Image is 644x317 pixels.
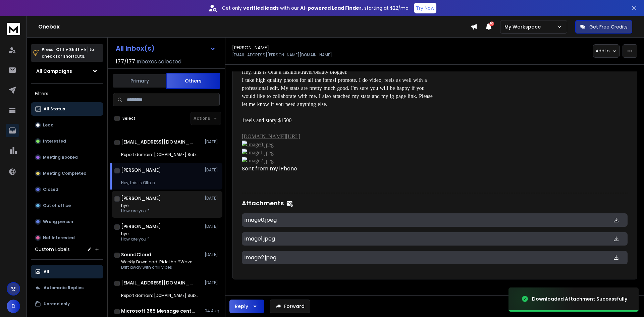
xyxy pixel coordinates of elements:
[489,21,494,26] span: 50
[229,300,264,313] button: Reply
[31,151,103,164] button: Meeting Booked
[205,224,220,229] p: [DATE]
[38,23,471,31] h1: Onebox
[245,254,395,262] p: image2.jpeg
[242,199,284,208] h1: Attachments
[43,139,66,144] p: Interested
[31,231,103,245] button: Not Interested
[242,134,438,165] a: [DOMAIN_NAME][URL]
[137,58,181,66] h3: Inboxes selected
[121,167,161,173] h1: [PERSON_NAME]
[31,135,103,148] button: Interested
[245,216,395,224] p: image0.jpeg
[43,122,54,128] p: Lead
[121,195,161,202] h1: [PERSON_NAME]
[31,118,103,132] button: Lead
[116,45,155,52] h1: All Inbox(s)
[205,280,220,285] p: [DATE]
[121,223,161,230] h1: [PERSON_NAME]
[121,208,150,214] p: How are you ?
[242,68,443,186] div: Sent from my iPhone
[121,251,151,258] h1: SoundCloud
[532,296,627,302] div: Downloaded Attachment Successfully
[235,303,248,310] div: Reply
[44,301,70,307] p: Unread only
[121,308,195,314] h1: Microsoft 365 Message center
[43,171,87,176] p: Meeting Completed
[35,246,70,253] h3: Custom Labels
[55,46,88,53] span: Ctrl + Shift + k
[42,46,94,60] p: Press to check for shortcuts.
[589,23,628,30] p: Get Free Credits
[121,180,155,186] p: Hey, this is Olta a
[300,5,363,11] strong: AI-powered Lead Finder,
[43,155,78,160] p: Meeting Booked
[596,48,609,54] p: Add to
[242,141,438,149] img: null
[31,183,103,196] button: Closed
[242,149,438,157] img: null
[245,235,395,243] p: image1.jpeg
[43,187,58,192] p: Closed
[31,167,103,180] button: Meeting Completed
[31,297,103,311] button: Unread only
[121,236,150,242] p: How are you ?
[31,265,103,278] button: All
[43,219,73,224] p: Wrong person
[31,89,103,98] h3: Filters
[110,42,221,55] button: All Inbox(s)
[36,68,72,74] h1: All Campaigns
[222,5,409,11] p: Get only with our starting at $22/mo
[121,279,195,286] h1: [EMAIL_ADDRESS][DOMAIN_NAME]
[243,5,279,11] strong: verified leads
[31,102,103,116] button: All Status
[270,300,310,313] button: Forward
[121,293,202,298] p: Report domain: [DOMAIN_NAME] Submitter: [DOMAIN_NAME]
[414,3,436,13] button: Try Now
[242,77,434,107] span: I promote. I do video, reels as well with a professional edit. My stats are pretty much good. I'm...
[43,235,75,241] p: Not Interested
[205,196,220,201] p: [DATE]
[242,157,438,165] img: null
[44,106,65,112] p: All Status
[7,23,20,35] img: logo
[31,64,103,78] button: All Campaigns
[575,20,632,34] button: Get Free Credits
[166,73,220,89] button: Others
[121,231,150,236] p: hye
[245,117,291,123] span: reels and story $1500
[242,69,347,75] span: Hey, this is Olta a fashion/travel/beauty blogger.
[416,5,434,11] p: Try Now
[232,52,332,58] p: [EMAIL_ADDRESS][PERSON_NAME][DOMAIN_NAME]
[113,73,166,88] button: Primary
[504,23,543,30] p: My Workspace
[205,252,220,257] p: [DATE]
[242,117,245,123] span: 1
[7,300,20,313] button: D
[31,215,103,228] button: Wrong person
[205,308,220,314] p: 04 Aug
[31,281,103,295] button: Automatic Replies
[116,58,135,66] span: 177 / 177
[121,203,150,208] p: hye
[121,259,192,265] p: Weekly Download: Ride the #Wave
[44,285,84,290] p: Automatic Replies
[205,167,220,173] p: [DATE]
[121,139,195,145] h1: [EMAIL_ADDRESS][DOMAIN_NAME]
[232,44,269,51] h1: [PERSON_NAME]
[43,203,71,208] p: Out of office
[121,152,202,157] p: Report domain: [DOMAIN_NAME] Submitter: [DOMAIN_NAME]
[31,199,103,212] button: Out of office
[121,265,192,270] p: Drift away with chill vibes
[44,269,49,274] p: All
[205,139,220,145] p: [DATE]
[242,76,438,108] div: I take high quality photos for all the items
[122,116,136,121] label: Select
